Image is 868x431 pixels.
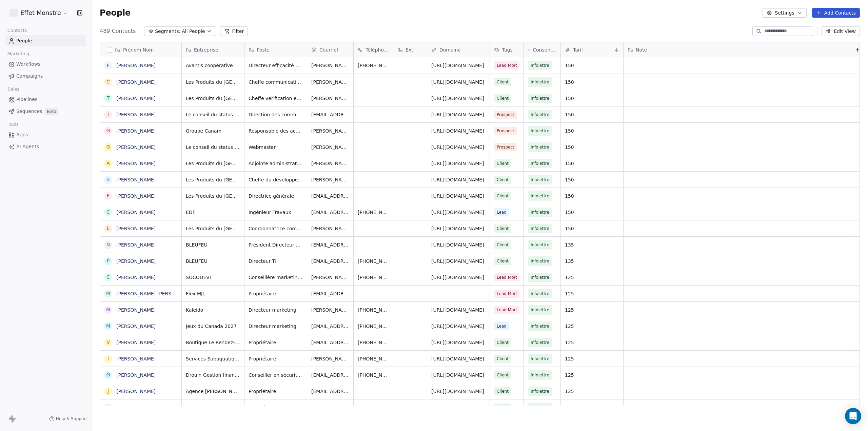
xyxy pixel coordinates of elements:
span: Client [494,78,511,86]
div: Courriel [307,42,353,57]
a: [PERSON_NAME] [116,324,156,329]
div: J [107,388,109,395]
div: C [106,78,110,85]
span: Infolettre [531,95,549,102]
span: Consentement marketing [533,46,556,53]
span: 150 [565,209,619,216]
a: [URL][DOMAIN_NAME] [431,275,484,280]
a: [URL][DOMAIN_NAME] [431,307,484,313]
span: People [16,37,32,44]
span: Infolettre [531,290,549,297]
a: [PERSON_NAME] [116,112,156,117]
span: [EMAIL_ADDRESS][DOMAIN_NAME] [311,241,349,248]
div: Entreprise [182,42,244,57]
span: [EMAIL_ADDRESS][DOMAIN_NAME] [311,258,349,265]
a: [URL][DOMAIN_NAME] [431,389,484,394]
span: Infolettre [531,339,549,346]
span: [EMAIL_ADDRESS][DOMAIN_NAME] [311,323,349,330]
span: Client [494,338,511,347]
span: [PHONE_NUMBER] [358,404,389,411]
span: Pipelines [16,96,37,103]
span: Sequences [16,108,42,115]
div: Domaine [427,42,490,57]
div: F [107,62,110,69]
span: Propriétaire [249,388,303,395]
span: Infolettre [531,193,549,199]
span: Client [494,241,511,249]
a: [PERSON_NAME] [PERSON_NAME] [116,291,197,296]
a: AI Agents [5,141,86,152]
span: BLEUFEU [186,258,240,265]
a: [PERSON_NAME] [116,356,156,361]
span: [PERSON_NAME][EMAIL_ADDRESS][DOMAIN_NAME] [311,274,349,281]
span: [PHONE_NUMBER] [358,209,389,216]
span: Infolettre [531,388,549,395]
span: Infolettre [531,176,549,183]
span: Directeur efficacité opérationnelle [249,62,303,69]
span: Intact Renovation [186,404,240,411]
a: [PERSON_NAME] [116,242,156,248]
span: [PHONE_NUMBER] [358,274,389,281]
span: Cheffe vérification et conformité [249,95,303,102]
span: [PERSON_NAME][EMAIL_ADDRESS][PERSON_NAME][DOMAIN_NAME] [311,307,349,313]
div: grid [100,57,182,406]
span: 125 [565,404,619,411]
a: [URL][DOMAIN_NAME] [431,96,484,101]
span: Direction des communications et du Web [249,111,303,118]
div: Prénom Nom [100,42,181,57]
span: Client [494,94,511,102]
a: [URL][DOMAIN_NAME] [431,177,484,182]
a: Help & Support [49,416,87,422]
span: Client [494,355,511,363]
span: Infolettre [531,209,549,216]
span: Tags [502,46,513,53]
span: Directeur marketing [249,307,303,313]
span: Les Produits du [GEOGRAPHIC_DATA] [186,225,240,232]
span: Directeur TI [249,258,303,265]
span: Domaine [439,46,461,53]
a: [PERSON_NAME] [116,128,156,134]
div: S [107,176,110,183]
span: Prénom Nom [123,46,154,53]
span: 150 [565,160,619,167]
span: [PERSON_NAME][EMAIL_ADDRESS][DOMAIN_NAME] [311,176,349,183]
a: [URL][DOMAIN_NAME] [431,161,484,166]
span: 125 [565,274,619,281]
div: Poste [244,42,307,57]
span: Cheffe communications et marketing [249,79,303,85]
span: Note [636,46,647,53]
span: Entreprise [194,46,218,53]
span: Infolettre [531,79,549,85]
span: [PERSON_NAME][EMAIL_ADDRESS][DOMAIN_NAME] [311,160,349,167]
a: [PERSON_NAME] [116,79,156,85]
div: Tarif [561,42,623,57]
a: [PERSON_NAME] [116,340,156,345]
span: Prospect [494,127,517,135]
span: Client [494,192,511,200]
span: Infolettre [531,160,549,167]
span: Drouin Gestion financière [186,372,240,378]
span: Kaleido [186,307,240,313]
span: 150 [565,144,619,151]
div: P [107,257,110,265]
a: People [5,35,86,46]
span: Infolettre [531,372,549,378]
span: [EMAIL_ADDRESS][DOMAIN_NAME] [311,372,349,378]
span: 125 [565,323,619,330]
span: Le conseil du status de la femme [186,111,240,118]
span: AI Agents [16,143,39,150]
span: 125 [565,307,619,313]
div: T [107,95,110,102]
a: [PERSON_NAME] [116,258,156,264]
span: Lead Mort [494,273,519,281]
div: Note [624,42,849,57]
a: [PERSON_NAME] [116,389,156,394]
span: [PERSON_NAME][EMAIL_ADDRESS][PERSON_NAME][DOMAIN_NAME] [311,144,349,151]
a: [PERSON_NAME] [116,405,156,410]
span: Adjointe administrative [249,160,303,167]
span: Services Subaquatiques BLM [186,355,240,362]
span: Help & Support [56,416,87,422]
span: [EMAIL_ADDRESS][DOMAIN_NAME] [311,193,349,199]
span: Téléphone [366,46,389,53]
span: Prospect [494,143,517,151]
